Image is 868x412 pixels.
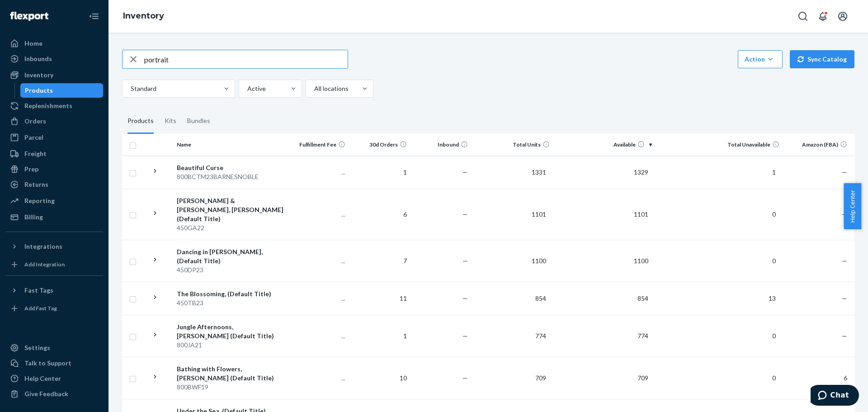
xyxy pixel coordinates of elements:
p: ... [292,294,345,303]
span: 0 [769,257,779,265]
span: — [842,257,847,265]
a: Products [20,83,104,98]
a: Inventory [5,68,103,82]
span: — [842,294,847,302]
td: 10 [349,357,410,399]
button: Integrations [5,239,103,254]
div: Talk to Support [24,359,71,368]
a: Inbounds [5,52,103,66]
th: 30d Orders [349,134,410,156]
p: ... [292,374,345,383]
div: Bundles [187,109,210,134]
div: [PERSON_NAME] & [PERSON_NAME], [PERSON_NAME] (Default Title) [177,196,284,223]
div: 450DP23 [177,265,284,275]
button: Close Navigation [85,7,103,25]
td: 6 [349,189,410,240]
div: The Blossoming, (Default Title) [177,289,284,298]
td: 7 [349,240,410,282]
p: ... [292,210,345,219]
button: Open Search Box [794,7,812,25]
div: 800BWF19 [177,383,284,392]
div: Kits [165,109,176,134]
button: Open notifications [814,7,832,25]
div: Help Center [24,374,61,383]
input: Search inventory by name or sku [144,50,348,68]
span: 0 [769,374,779,382]
a: Replenishments [5,99,103,113]
a: Home [5,36,103,51]
button: Fast Tags [5,283,103,298]
div: Fast Tags [24,286,53,295]
a: Settings [5,341,103,355]
div: Inventory [24,71,53,80]
th: Inbound [410,134,472,156]
span: — [842,332,847,340]
span: 1101 [630,210,652,218]
span: 1331 [528,168,550,176]
a: Inventory [123,11,164,21]
div: Inbounds [24,54,52,63]
button: Sync Catalog [790,50,854,68]
span: 1100 [528,257,550,265]
div: Freight [24,149,47,158]
div: Products [25,86,53,95]
img: Flexport logo [10,12,48,21]
a: Returns [5,177,103,192]
div: Returns [24,180,48,189]
div: 800JA21 [177,341,284,350]
div: Home [24,39,42,48]
span: Help Center [844,183,861,229]
button: Give Feedback [5,387,103,401]
div: Dancing in [PERSON_NAME], (Default Title) [177,247,284,265]
a: Parcel [5,130,103,145]
div: Beautiful Curse [177,163,284,172]
a: Add Integration [5,257,103,272]
th: Total Unavailable [656,134,783,156]
button: Open account menu [834,7,852,25]
span: — [462,374,468,382]
div: 450GA22 [177,223,284,232]
span: 709 [532,374,550,382]
a: Freight [5,147,103,161]
iframe: Opens a widget where you can chat to one of our agents [811,385,859,407]
a: Orders [5,114,103,128]
div: Add Integration [24,260,65,268]
a: Add Fast Tag [5,301,103,316]
button: Talk to Support [5,356,103,370]
td: 1 [349,315,410,357]
span: 854 [634,294,652,302]
div: Add Fast Tag [24,304,57,312]
span: 0 [769,332,779,340]
span: — [842,210,847,218]
div: Action [745,55,776,64]
a: Help Center [5,371,103,386]
div: Orders [24,117,46,126]
span: 709 [634,374,652,382]
div: Settings [24,343,50,352]
div: 800BCTM23BARNESNOBLE [177,172,284,181]
span: 1329 [630,168,652,176]
span: — [842,168,847,176]
span: 1 [769,168,779,176]
th: Name [173,134,288,156]
span: — [462,168,468,176]
span: 13 [765,294,779,302]
div: Bathing with Flowers, [PERSON_NAME] (Default Title) [177,365,284,383]
div: Give Feedback [24,389,68,398]
div: Reporting [24,196,55,205]
p: ... [292,168,345,177]
button: Action [738,50,783,68]
span: 0 [769,210,779,218]
input: All locations [313,84,314,93]
div: Products [127,109,154,134]
div: 450TB23 [177,298,284,308]
ol: breadcrumbs [116,3,171,29]
div: Jungle Afternoons, [PERSON_NAME] (Default Title) [177,322,284,341]
input: Active [246,84,247,93]
td: 6 [783,357,854,399]
div: Billing [24,213,43,222]
span: 774 [634,332,652,340]
input: Standard [130,84,131,93]
td: 11 [349,282,410,315]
